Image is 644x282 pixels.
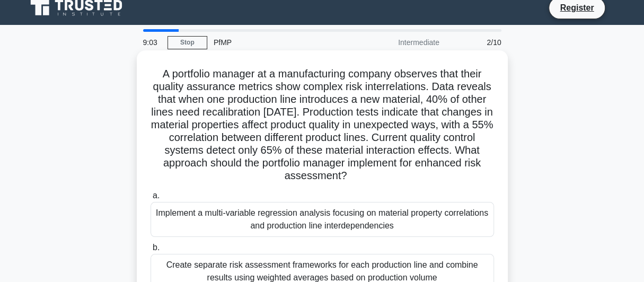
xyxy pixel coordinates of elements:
div: Intermediate [353,32,446,53]
span: a. [153,191,160,200]
div: 2/10 [446,32,508,53]
div: Implement a multi-variable regression analysis focusing on material property correlations and pro... [151,202,494,237]
div: PfMP [207,32,353,53]
span: b. [153,243,160,252]
a: Register [553,1,600,14]
div: 9:03 [137,32,167,53]
a: Stop [167,36,207,49]
h5: A portfolio manager at a manufacturing company observes that their quality assurance metrics show... [149,67,495,183]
